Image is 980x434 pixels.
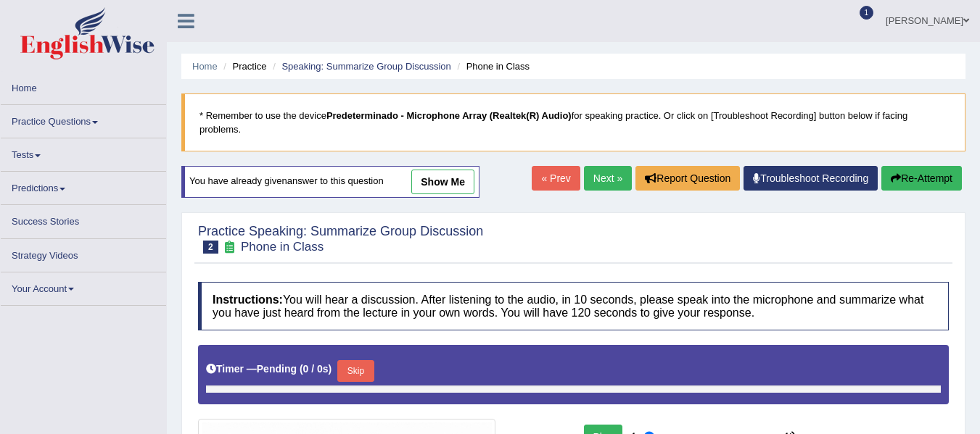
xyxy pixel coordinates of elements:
[198,225,483,254] h2: Practice Speaking: Summarize Group Discussion
[206,364,332,375] h5: Timer —
[326,110,572,121] b: Predeterminado - Microphone Array (Realtek(R) Audio)
[1,205,166,233] a: Success Stories
[1,239,166,267] a: Strategy Videos
[532,166,580,191] a: « Prev
[337,360,374,382] button: Skip
[303,363,329,375] b: 0 / 0s
[1,138,166,167] a: Tests
[1,105,166,133] a: Practice Questions
[198,282,949,330] h4: You will hear a discussion. After listening to the audio, in 10 seconds, please speak into the mi...
[881,166,962,191] button: Re-Attempt
[241,240,324,254] small: Phone in Class
[181,166,479,198] div: You have already given answer to this question
[181,93,965,151] blockquote: * Remember to use the device for speaking practice. Or click on [Troubleshoot Recording] button b...
[860,6,874,20] span: 1
[329,363,332,375] b: )
[192,61,218,72] a: Home
[1,72,166,100] a: Home
[222,241,237,254] small: Exam occurring question
[300,363,303,375] b: (
[203,241,218,254] span: 2
[453,59,530,73] li: Phone in Class
[635,166,740,191] button: Report Question
[220,59,266,73] li: Practice
[213,293,283,306] b: Instructions:
[744,166,878,191] a: Troubleshoot Recording
[584,166,632,191] a: Next »
[1,172,166,200] a: Predictions
[1,272,166,301] a: Your Account
[257,363,297,375] b: Pending
[411,170,474,194] a: show me
[281,61,450,72] a: Speaking: Summarize Group Discussion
